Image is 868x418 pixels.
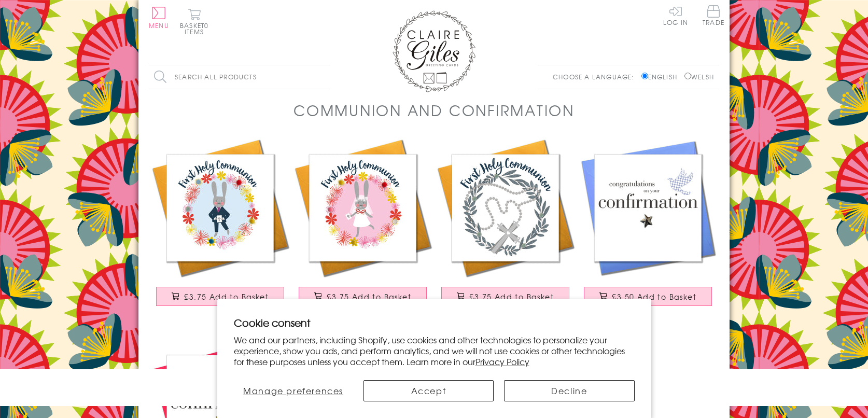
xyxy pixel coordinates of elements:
button: £3.75 Add to Basket [299,287,427,306]
img: Confirmation Congratulations Card, Blue Dove, Embellished with a padded star [577,136,719,279]
button: £3.75 Add to Basket [441,287,570,306]
a: Log In [663,5,688,25]
input: Search [320,65,330,89]
img: First Holy Communion Card, Pink Flowers, Embellished with pompoms [291,136,434,279]
span: Menu [149,21,169,30]
a: First Holy Communion Card, Pink Flowers, Embellished with pompoms £3.75 Add to Basket [291,136,434,316]
p: We and our partners, including Shopify, use cookies and other technologies to personalize your ex... [234,335,635,367]
span: Trade [703,5,724,25]
p: Choose a language: [553,72,639,81]
span: Manage preferences [243,384,343,397]
a: First Holy Communion Card, Blue Flowers, Embellished with pompoms £3.75 Add to Basket [149,136,291,316]
span: £3.75 Add to Basket [469,291,554,302]
h1: Communion and Confirmation [293,100,575,121]
input: Welsh [684,73,691,79]
a: Privacy Policy [475,355,529,368]
img: First Holy Communion Card, Blue Flowers, Embellished with pompoms [149,136,291,279]
button: Basket0 items [180,8,208,35]
button: Menu [149,7,169,29]
img: Religious Occassions Card, Beads, First Holy Communion, Embellished with pompoms [434,136,577,279]
span: £3.75 Add to Basket [184,291,269,302]
a: Confirmation Congratulations Card, Blue Dove, Embellished with a padded star £3.50 Add to Basket [577,136,719,316]
label: English [641,72,682,81]
button: Accept [363,380,494,401]
span: £3.75 Add to Basket [327,291,411,302]
button: Decline [504,380,634,401]
a: Religious Occassions Card, Beads, First Holy Communion, Embellished with pompoms £3.75 Add to Basket [434,136,577,316]
span: 0 items [185,21,208,36]
h2: Cookie consent [234,315,635,330]
img: Claire Giles Greetings Cards [393,10,475,92]
a: Trade [703,5,724,27]
label: Welsh [684,72,714,81]
span: £3.50 Add to Basket [612,291,696,302]
input: Search all products [149,65,330,89]
button: £3.75 Add to Basket [156,287,285,306]
button: £3.50 Add to Basket [584,287,712,306]
button: Manage preferences [233,380,353,401]
input: English [641,73,648,79]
